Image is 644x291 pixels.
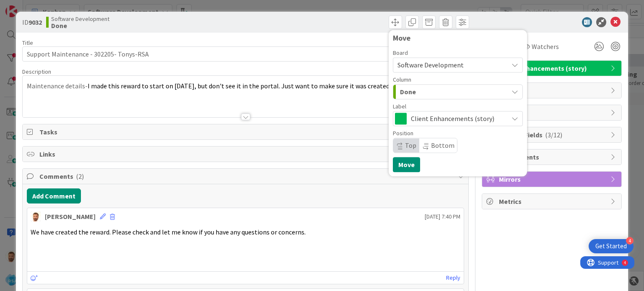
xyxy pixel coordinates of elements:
[393,34,523,42] div: Move
[499,152,606,162] span: Attachments
[446,273,460,283] a: Reply
[27,188,81,203] button: Add Comment
[425,212,460,221] span: [DATE] 7:40 PM
[397,61,464,69] span: Software Development
[22,68,51,75] span: Description
[39,171,453,181] span: Comments
[22,17,42,27] span: ID
[393,84,523,99] button: Done
[411,113,504,124] span: Client Enhancements (story)
[39,127,453,137] span: Tasks
[45,211,96,221] div: [PERSON_NAME]
[499,196,606,206] span: Metrics
[499,174,606,184] span: Mirrors
[31,228,306,236] span: We have created the reward. Please check and let me know if you have any questions or concerns.
[595,242,627,250] div: Get Started
[499,130,606,140] span: Custom Fields
[405,141,416,149] span: Top
[393,50,408,56] span: Board
[499,85,606,95] span: Dates
[393,157,420,172] button: Move
[22,39,33,46] label: Title
[393,77,411,82] span: Column
[51,15,109,22] span: Software Development
[18,1,38,11] span: Support
[31,211,41,221] img: AS
[88,82,420,90] span: I made this reward to start on [DATE], but don't see it in the portal. Just want to make sure it ...
[431,141,454,149] span: Bottom
[532,41,559,52] span: Watchers
[545,131,562,139] span: ( 3/12 )
[589,239,634,253] div: Open Get Started checklist, remaining modules: 4
[626,237,634,245] div: 4
[499,63,606,73] span: Client Enhancements (story)
[393,130,413,136] span: Position
[76,172,84,180] span: ( 2 )
[44,3,46,10] div: 4
[39,149,453,159] span: Links
[400,86,416,97] span: Done
[499,108,606,118] span: Block
[29,18,42,26] b: 9032
[393,103,406,109] span: Label
[22,46,468,62] input: type card name here...
[27,81,464,91] p: Maintenance details-
[51,22,109,29] b: Done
